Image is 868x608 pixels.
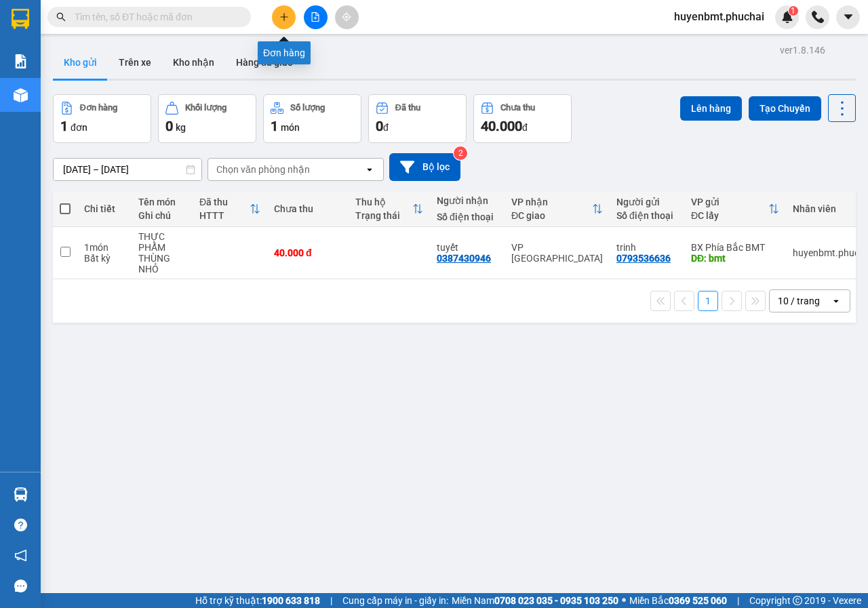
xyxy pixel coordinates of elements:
th: Toggle SortBy [505,191,610,227]
div: Chi tiết [84,203,125,214]
div: THÙNG NHỎ [138,253,186,275]
div: Số lượng [290,103,325,113]
button: Lên hàng [680,96,742,121]
button: Khối lượng0kg [158,94,256,143]
div: Đơn hàng [80,103,117,113]
div: tuyết [437,242,498,253]
img: icon-new-feature [781,11,793,23]
div: tuyết [130,44,267,60]
span: aim [342,12,351,22]
div: Đã thu [199,197,250,207]
div: VP [GEOGRAPHIC_DATA] [130,12,267,44]
button: caret-down [836,5,860,29]
span: file-add [311,12,320,22]
span: đ [383,122,389,133]
button: Đơn hàng1đơn [53,94,151,143]
span: 1 [271,118,278,134]
div: ĐC lấy [691,210,768,221]
div: Người gửi [616,197,677,207]
button: Số lượng1món [263,94,361,143]
div: 1 món [84,242,125,253]
span: 40.000 [481,118,522,134]
span: | [330,593,332,608]
div: VP gửi [691,197,768,207]
span: caret-down [842,11,854,23]
div: 40.000 đ [274,247,342,258]
button: Chưa thu40.000đ [473,94,572,143]
span: search [56,12,66,22]
span: plus [279,12,289,22]
button: Tạo Chuyến [749,96,821,121]
div: 0387430946 [130,60,267,79]
sup: 1 [789,6,798,16]
button: Bộ lọc [389,153,460,181]
div: BX Phía Bắc BMT [691,242,779,253]
div: 0387430946 [437,253,491,264]
div: Ghi chú [138,210,186,221]
span: DĐ: [12,87,31,101]
button: Kho nhận [162,46,225,79]
div: VP [GEOGRAPHIC_DATA] [511,242,603,264]
div: 0793536636 [12,60,120,79]
strong: 0708 023 035 - 0935 103 250 [494,595,618,606]
button: aim [335,5,359,29]
div: VP nhận [511,197,592,207]
span: Miền Nam [452,593,618,608]
button: file-add [304,5,328,29]
div: Chọn văn phòng nhận [216,163,310,176]
img: warehouse-icon [14,88,28,102]
th: Toggle SortBy [193,191,267,227]
span: Cung cấp máy in - giấy in: [342,593,448,608]
span: 1 [791,6,795,16]
span: kg [176,122,186,133]
div: DĐ: bmt [691,253,779,264]
img: warehouse-icon [14,487,28,502]
div: ĐC giao [511,210,592,221]
button: Trên xe [108,46,162,79]
span: Miền Bắc [629,593,727,608]
span: 1 [60,118,68,134]
button: 1 [698,291,718,311]
span: món [281,122,300,133]
th: Toggle SortBy [684,191,786,227]
div: Đơn hàng [258,41,311,64]
div: Chưa thu [274,203,342,214]
strong: 0369 525 060 [669,595,727,606]
span: | [737,593,739,608]
span: Hỗ trợ kỹ thuật: [195,593,320,608]
span: Gửi: [12,13,33,27]
span: question-circle [14,519,27,531]
div: Chưa thu [500,103,535,113]
img: logo-vxr [12,9,29,29]
span: copyright [793,596,802,605]
span: 0 [165,118,173,134]
div: ver 1.8.146 [780,43,825,58]
div: Trạng thái [355,210,412,221]
button: Kho gửi [53,46,108,79]
img: phone-icon [812,11,824,23]
button: Đã thu0đ [368,94,467,143]
th: Toggle SortBy [349,191,430,227]
div: THỰC PHẨM [138,231,186,253]
span: huyenbmt.phuchai [663,8,775,25]
div: trinh [616,242,677,253]
span: đ [522,122,528,133]
div: Số điện thoại [437,211,498,222]
div: Tên món [138,197,186,207]
sup: 2 [454,146,467,160]
span: message [14,580,27,592]
strong: 1900 633 818 [262,595,320,606]
div: Khối lượng [185,103,226,113]
button: plus [272,5,296,29]
svg: open [364,164,375,175]
div: trinh [12,44,120,60]
div: 10 / trang [778,294,820,308]
span: notification [14,549,27,562]
div: 0793536636 [616,253,671,264]
span: bmt [31,79,67,103]
svg: open [831,296,842,306]
div: Số điện thoại [616,210,677,221]
input: Tìm tên, số ĐT hoặc mã đơn [75,9,235,24]
span: đơn [71,122,87,133]
button: Hàng đã giao [225,46,304,79]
